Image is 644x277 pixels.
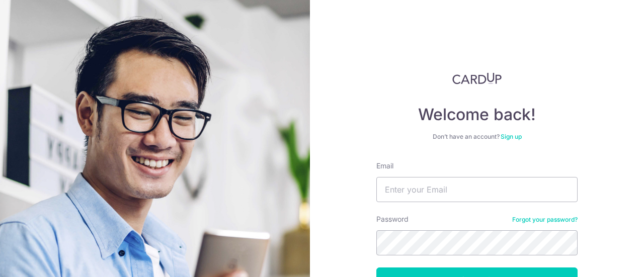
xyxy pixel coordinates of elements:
[376,177,578,202] input: Enter your Email
[452,72,502,84] img: CardUp Logo
[376,161,393,171] label: Email
[376,133,578,141] div: Don’t have an account?
[376,105,578,125] h4: Welcome back!
[376,214,409,224] label: Password
[512,216,578,224] a: Forgot your password?
[501,133,522,140] a: Sign up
